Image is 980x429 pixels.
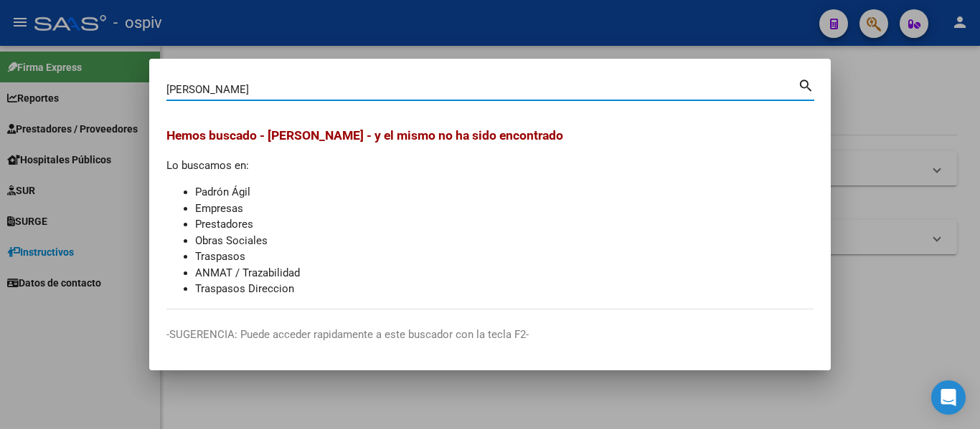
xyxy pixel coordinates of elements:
[798,76,814,93] mat-icon: search
[166,126,814,297] div: Lo buscamos en:
[166,327,814,343] p: -SUGERENCIA: Puede acceder rapidamente a este buscador con la tecla F2-
[195,184,814,201] li: Padrón Ágil
[195,249,814,265] li: Traspasos
[195,216,814,233] li: Prestadores
[195,201,814,217] li: Empresas
[195,281,814,297] li: Traspasos Direccion
[195,265,814,281] li: ANMAT / Trazabilidad
[931,380,966,415] div: Open Intercom Messenger
[195,233,814,249] li: Obras Sociales
[166,128,563,143] span: Hemos buscado - [PERSON_NAME] - y el mismo no ha sido encontrado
